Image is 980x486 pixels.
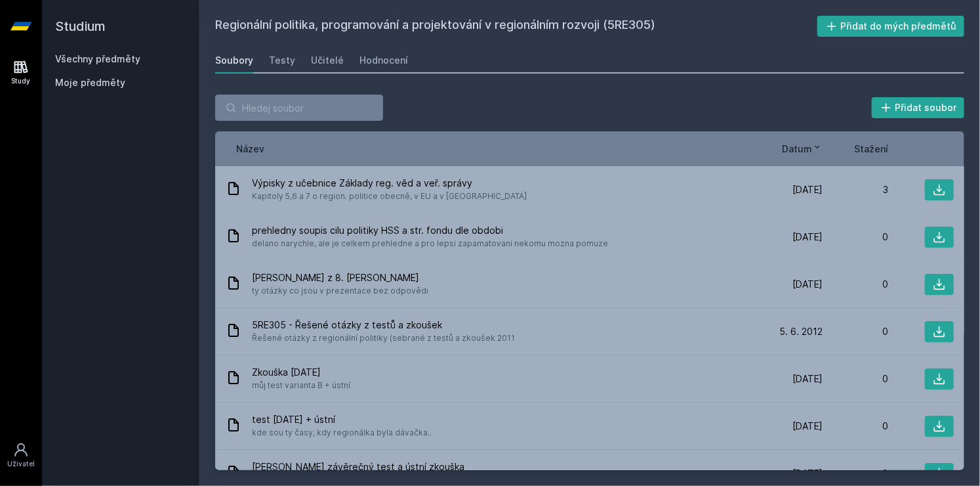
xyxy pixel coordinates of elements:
[269,54,295,67] div: Testy
[792,231,823,244] span: [DATE]
[792,278,823,291] span: [DATE]
[215,54,253,67] div: Soubory
[359,54,408,67] div: Hodnocení
[823,325,888,338] div: 0
[823,420,888,433] div: 0
[252,224,608,237] span: prehledny soupis cilu politiky HSS a str. fondu dle obdobi
[252,190,527,203] span: Kapitoly 5,6 a 7 o region. politice obecně, v EU a v [GEOGRAPHIC_DATA]
[252,177,527,190] span: Výpisky z učebnice Základy reg. věd a veř. správy
[252,319,515,332] span: 5RE305 - Řešené otázky z testů a zkoušek
[252,426,432,439] span: kde sou ty časy, kdy regionálka byla dávačka..
[252,284,428,298] span: ty otázky co jsou v prezentace bez odpovědi
[252,460,464,474] span: [PERSON_NAME] závěrečný test a ústní zkouška
[792,372,823,386] span: [DATE]
[782,142,812,156] span: Datum
[823,372,888,386] div: 0
[311,54,344,67] div: Učitelé
[792,420,823,433] span: [DATE]
[359,47,408,74] a: Hodnocení
[12,76,31,86] div: Study
[823,183,888,196] div: 3
[782,142,823,156] button: Datum
[252,271,428,284] span: [PERSON_NAME] z 8. [PERSON_NAME]
[269,47,295,74] a: Testy
[854,142,888,156] button: Stažení
[823,278,888,291] div: 0
[823,467,888,480] div: 0
[792,467,823,480] span: [DATE]
[792,183,823,196] span: [DATE]
[311,47,344,74] a: Učitelé
[215,95,383,121] input: Hledej soubor
[252,379,350,392] span: můj test varianta B + ústní
[55,53,140,64] a: Všechny předměty
[215,16,817,37] h2: Regionální politika, programování a projektování v regionálním rozvoji (5RE305)
[779,325,823,338] span: 5. 6. 2012
[252,366,350,379] span: Zkouška [DATE]
[55,76,125,89] span: Moje předměty
[252,237,608,250] span: delano narychle, ale je celkem prehledne a pro lepsi zapamatovani nekomu mozna pomuze
[3,435,39,475] a: Uživatel
[252,332,515,345] span: Řešené otázky z regionální politiky (sebrané z testů a zkoušek 2011
[817,16,965,37] button: Přidat do mých předmětů
[3,53,39,93] a: Study
[236,142,264,156] button: Název
[215,47,253,74] a: Soubory
[7,459,35,469] div: Uživatel
[872,97,965,118] button: Přidat soubor
[823,231,888,244] div: 0
[252,413,432,426] span: test [DATE] + ústní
